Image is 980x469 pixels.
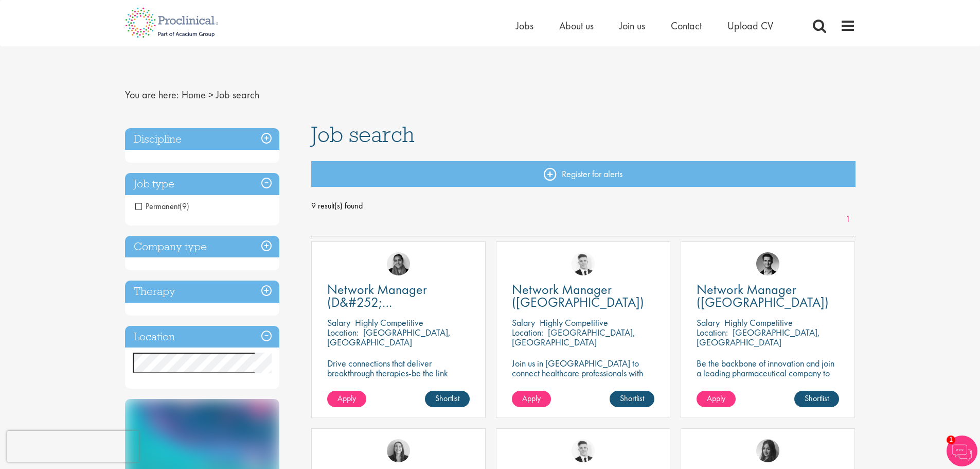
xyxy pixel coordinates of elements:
[327,358,470,397] p: Drive connections that deliver breakthrough therapies-be the link between innovation and impact i...
[337,393,356,404] span: Apply
[512,326,635,348] p: [GEOGRAPHIC_DATA], [GEOGRAPHIC_DATA]
[125,88,179,101] span: You are here:
[756,439,779,462] img: Heidi Hennigan
[182,88,206,101] a: breadcrumb link
[180,201,189,212] span: (9)
[697,326,820,348] p: [GEOGRAPHIC_DATA], [GEOGRAPHIC_DATA]
[208,88,213,101] span: >
[512,317,535,328] span: Salary
[697,283,839,309] a: Network Manager ([GEOGRAPHIC_DATA])
[512,358,654,397] p: Join us in [GEOGRAPHIC_DATA] to connect healthcare professionals with breakthrough therapies and ...
[512,281,644,311] span: Network Manager ([GEOGRAPHIC_DATA])
[572,439,595,462] img: Nicolas Daniel
[947,436,955,444] span: 1
[724,317,793,328] p: Highly Competitive
[516,19,533,32] a: Jobs
[387,439,410,462] img: Mia Kellerman
[727,19,773,32] a: Upload CV
[947,436,977,466] img: Chatbot
[125,281,279,303] h3: Therapy
[697,317,720,328] span: Salary
[355,317,423,328] p: Highly Competitive
[135,201,180,212] span: Permanent
[327,326,359,338] span: Location:
[512,326,543,338] span: Location:
[125,326,279,348] h3: Location
[327,391,366,407] a: Apply
[7,431,139,462] iframe: reCAPTCHA
[327,281,455,324] span: Network Manager (D&#252;[GEOGRAPHIC_DATA])
[697,281,829,311] span: Network Manager ([GEOGRAPHIC_DATA])
[512,391,551,407] a: Apply
[572,252,595,275] img: Nicolas Daniel
[522,393,541,404] span: Apply
[125,173,279,195] h3: Job type
[610,391,654,407] a: Shortlist
[425,391,470,407] a: Shortlist
[794,391,839,407] a: Shortlist
[125,236,279,258] h3: Company type
[311,198,856,214] span: 9 result(s) found
[125,128,279,150] h3: Discipline
[311,120,415,148] span: Job search
[619,19,645,32] a: Join us
[841,214,856,225] a: 1
[671,19,702,32] a: Contact
[707,393,725,404] span: Apply
[540,317,608,328] p: Highly Competitive
[327,326,451,348] p: [GEOGRAPHIC_DATA], [GEOGRAPHIC_DATA]
[387,252,410,275] img: Anjali Parbhu
[559,19,594,32] a: About us
[327,283,470,309] a: Network Manager (D&#252;[GEOGRAPHIC_DATA])
[697,391,736,407] a: Apply
[756,252,779,275] img: Max Slevogt
[216,88,259,101] span: Job search
[135,201,189,212] span: Permanent
[311,161,856,187] a: Register for alerts
[697,358,839,397] p: Be the backbone of innovation and join a leading pharmaceutical company to help keep life-changin...
[512,283,654,309] a: Network Manager ([GEOGRAPHIC_DATA])
[697,326,728,338] span: Location:
[327,317,350,328] span: Salary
